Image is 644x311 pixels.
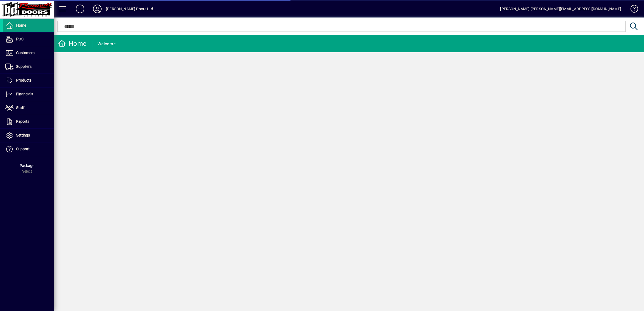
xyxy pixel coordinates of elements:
[98,40,116,48] div: Welcome
[16,147,30,151] span: Support
[3,88,54,101] a: Financials
[16,92,33,96] span: Financials
[3,129,54,142] a: Settings
[3,115,54,128] a: Reports
[58,39,86,48] div: Home
[3,74,54,87] a: Products
[500,5,621,13] div: [PERSON_NAME] [PERSON_NAME][EMAIL_ADDRESS][DOMAIN_NAME]
[89,4,106,14] button: Profile
[3,60,54,74] a: Suppliers
[16,119,29,124] span: Reports
[16,78,32,82] span: Products
[3,142,54,156] a: Support
[16,37,23,41] span: POS
[3,101,54,115] a: Staff
[626,1,637,19] a: Knowledge Base
[3,46,54,60] a: Customers
[71,4,89,14] button: Add
[16,64,32,69] span: Suppliers
[3,33,54,46] a: POS
[16,133,30,137] span: Settings
[16,51,34,55] span: Customers
[16,106,25,110] span: Staff
[16,23,26,27] span: Home
[106,5,153,13] div: [PERSON_NAME] Doors Ltd
[20,163,34,168] span: Package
